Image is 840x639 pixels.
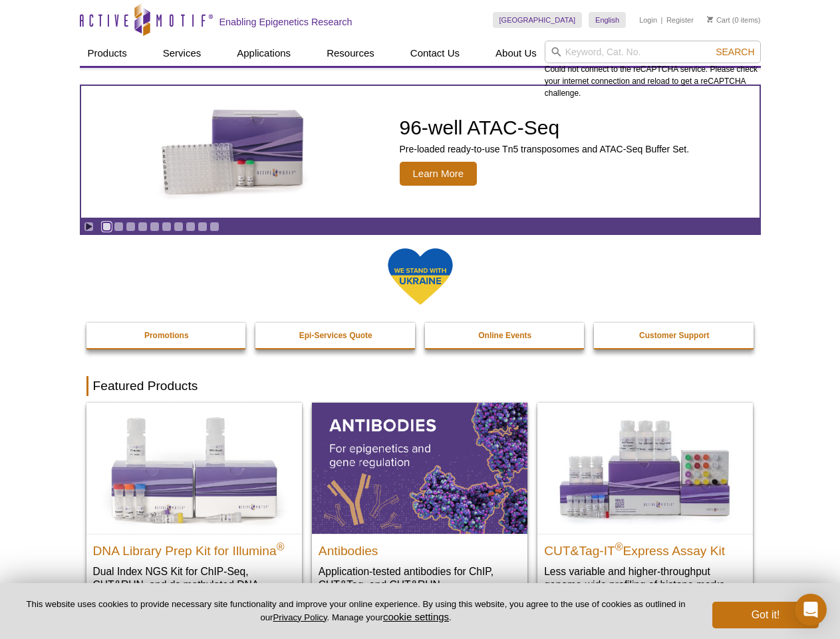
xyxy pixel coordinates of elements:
h2: Featured Products [86,376,754,396]
p: Application-tested antibodies for ChIP, CUT&Tag, and CUT&RUN. [319,564,521,592]
a: Go to slide 1 [102,222,112,232]
a: [GEOGRAPHIC_DATA] [493,12,583,28]
a: Epi-Services Quote [255,323,416,348]
button: Got it! [712,602,819,628]
a: Login [639,15,657,25]
strong: Online Events [478,331,531,340]
a: Go to slide 2 [114,222,124,232]
a: Online Events [425,323,586,348]
a: Services [155,41,210,66]
a: Go to slide 10 [210,222,219,232]
a: Toggle autoplay [84,222,94,232]
sup: ® [277,540,285,552]
a: Go to slide 6 [162,222,172,232]
a: About Us [488,41,545,66]
a: All Antibodies Antibodies Application-tested antibodies for ChIP, CUT&Tag, and CUT&RUN. [312,403,527,604]
a: Promotions [86,323,247,348]
a: Resources [319,41,382,66]
a: Privacy Policy [273,612,327,622]
img: Your Cart [707,16,713,23]
button: Search [712,46,758,58]
img: We Stand With Ukraine [387,247,454,306]
h2: DNA Library Prep Kit for Illumina [93,538,295,558]
sup: ® [615,540,623,552]
img: All Antibodies [312,403,527,533]
a: Contact Us [402,41,468,66]
a: CUT&Tag-IT® Express Assay Kit CUT&Tag-IT®Express Assay Kit Less variable and higher-throughput ge... [537,403,753,604]
a: Go to slide 5 [150,222,160,232]
a: Go to slide 9 [198,222,208,232]
h2: CUT&Tag-IT Express Assay Kit [544,538,746,558]
strong: Customer Support [639,331,709,340]
p: Dual Index NGS Kit for ChIP-Seq, CUT&RUN, and ds methylated DNA assays. [93,564,295,605]
li: | [661,12,663,28]
li: (0 items) [707,12,761,28]
img: CUT&Tag-IT® Express Assay Kit [537,403,753,533]
a: DNA Library Prep Kit for Illumina DNA Library Prep Kit for Illumina® Dual Index NGS Kit for ChIP-... [86,403,302,618]
a: Customer Support [594,323,755,348]
h2: Enabling Epigenetics Research [219,16,352,28]
a: Cart [707,15,730,25]
a: Register [666,15,694,25]
h2: Antibodies [319,538,521,558]
p: Less variable and higher-throughput genome-wide profiling of histone marks​. [544,564,746,592]
strong: Epi-Services Quote [299,331,372,340]
p: This website uses cookies to provide necessary site functionality and improve your online experie... [21,598,690,624]
a: Go to slide 8 [186,222,196,232]
a: English [589,12,626,28]
div: Could not connect to the reCAPTCHA service. Please check your internet connection and reload to g... [545,41,761,99]
a: Go to slide 7 [174,222,184,232]
img: DNA Library Prep Kit for Illumina [86,403,302,533]
a: Go to slide 4 [138,222,148,232]
div: Open Intercom Messenger [795,594,827,626]
a: Products [80,41,135,66]
strong: Promotions [144,331,189,340]
input: Keyword, Cat. No. [545,41,761,63]
a: Go to slide 3 [126,222,136,232]
button: cookie settings [383,611,449,622]
span: Search [716,47,754,57]
a: Applications [229,41,299,66]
